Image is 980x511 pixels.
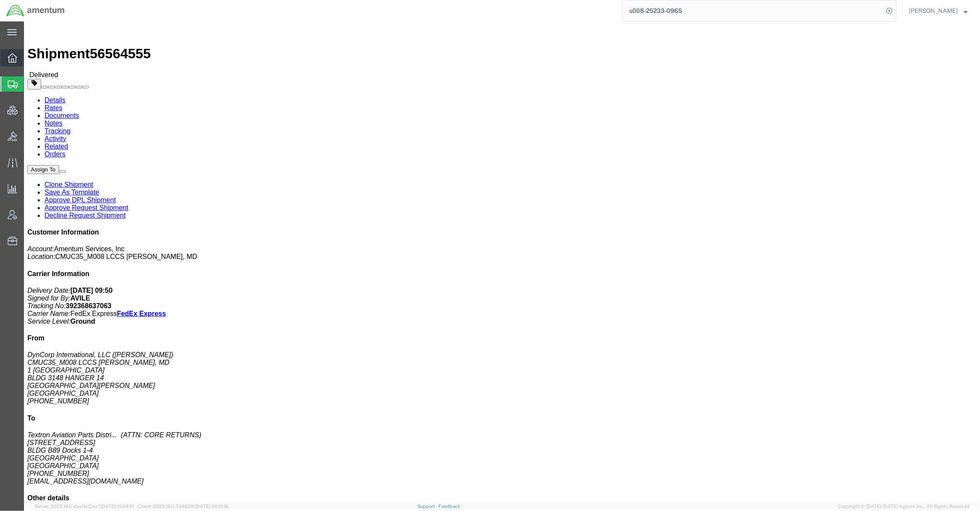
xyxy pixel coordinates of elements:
span: Client: 2025.18.0-7346316 [138,504,229,509]
a: Feedback [438,504,460,509]
input: Search for shipment number, reference number [623,0,883,21]
iframe: FS Legacy Container [24,21,980,502]
span: [DATE] 10:04:51 [101,504,134,509]
img: logo [6,4,65,17]
span: Copyright © [DATE]-[DATE] Agistix Inc., All Rights Reserved [838,503,970,510]
a: Support [417,504,439,509]
span: Jason Champagne [909,6,958,15]
span: [DATE] 08:10:16 [195,504,229,509]
span: Server: 2025.18.0-daa1fe12ee7 [34,504,134,509]
button: [PERSON_NAME] [909,6,968,16]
